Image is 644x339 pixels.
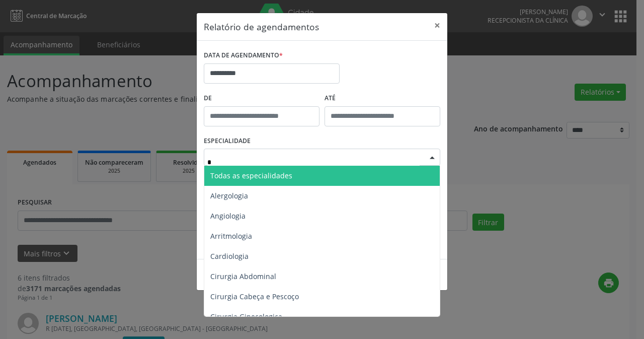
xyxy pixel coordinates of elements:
label: ESPECIALIDADE [204,133,251,149]
label: ATÉ [325,91,440,106]
span: Angiologia [210,211,246,221]
label: DATA DE AGENDAMENTO [204,48,283,63]
span: Cirurgia Ginecologica [210,312,282,321]
label: De [204,91,319,106]
span: Cirurgia Cabeça e Pescoço [210,292,299,301]
span: Cirurgia Abdominal [210,272,276,281]
span: Arritmologia [210,231,252,241]
h5: Relatório de agendamentos [204,20,319,33]
span: Cardiologia [210,251,249,261]
button: Close [427,13,447,38]
span: Todas as especialidades [210,171,292,180]
span: Alergologia [210,191,248,200]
